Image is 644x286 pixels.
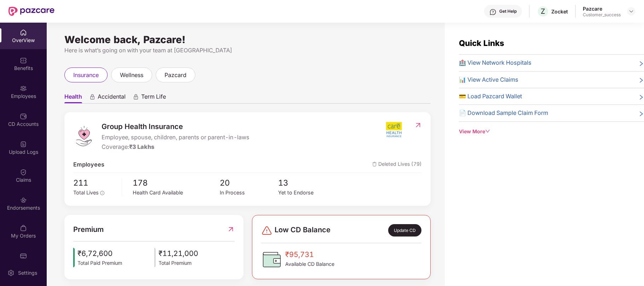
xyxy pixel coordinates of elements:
span: 178 [133,176,220,189]
span: Total Lives [73,189,99,195]
span: Quick Links [459,38,504,48]
span: Total Premium [159,259,198,267]
div: Zocket [551,8,568,15]
img: icon [154,248,156,267]
span: 211 [73,176,117,189]
div: Pazcare [583,5,621,12]
img: insurerIcon [381,121,407,139]
span: right [638,110,644,117]
span: ₹95,731 [285,249,334,260]
img: deleteIcon [372,162,377,167]
span: info-circle [100,191,104,195]
div: animation [89,94,96,100]
span: Low CD Balance [275,224,330,237]
span: wellness [120,71,143,80]
span: ₹3 Lakhs [129,143,154,150]
img: RedirectIcon [414,122,422,129]
img: svg+xml;base64,PHN2ZyBpZD0iRHJvcGRvd24tMzJ4MzIiIHhtbG5zPSJodHRwOi8vd3d3LnczLm9yZy8yMDAwL3N2ZyIgd2... [628,8,634,14]
span: 20 [220,176,278,189]
span: Available CD Balance [285,260,334,268]
img: svg+xml;base64,PHN2ZyBpZD0iRW5kb3JzZW1lbnRzIiB4bWxucz0iaHR0cDovL3d3dy53My5vcmcvMjAwMC9zdmciIHdpZH... [20,197,27,204]
span: Z [541,7,545,16]
span: Health [64,93,82,103]
div: In Process [220,189,278,197]
span: right [638,77,644,84]
img: svg+xml;base64,PHN2ZyBpZD0iQ2xhaW0iIHhtbG5zPSJodHRwOi8vd3d3LnczLm9yZy8yMDAwL3N2ZyIgd2lkdGg9IjIwIi... [20,169,27,176]
img: logo [73,126,94,147]
img: svg+xml;base64,PHN2ZyBpZD0iQmVuZWZpdHMiIHhtbG5zPSJodHRwOi8vd3d3LnczLm9yZy8yMDAwL3N2ZyIgd2lkdGg9Ij... [20,57,27,64]
img: RedirectIcon [227,224,235,235]
span: right [638,60,644,67]
div: Coverage: [102,142,249,151]
span: pazcard [165,71,186,80]
div: Yet to Endorse [278,189,336,197]
span: Premium [73,224,104,235]
img: svg+xml;base64,PHN2ZyBpZD0iRGFuZ2VyLTMyeDMyIiB4bWxucz0iaHR0cDovL3d3dy53My5vcmcvMjAwMC9zdmciIHdpZH... [261,225,272,236]
span: 🏥 View Network Hospitals [459,58,531,67]
img: svg+xml;base64,PHN2ZyBpZD0iSG9tZSIgeG1sbnM9Imh0dHA6Ly93d3cudzMub3JnLzIwMDAvc3ZnIiB3aWR0aD0iMjAiIG... [20,29,27,36]
img: New Pazcare Logo [8,7,54,16]
img: svg+xml;base64,PHN2ZyBpZD0iTXlfT3JkZXJzIiBkYXRhLW5hbWU9Ik15IE9yZGVycyIgeG1sbnM9Imh0dHA6Ly93d3cudz... [20,224,27,232]
span: right [638,93,644,101]
img: icon [73,248,75,267]
img: svg+xml;base64,PHN2ZyBpZD0iRW1wbG95ZWVzIiB4bWxucz0iaHR0cDovL3d3dy53My5vcmcvMjAwMC9zdmciIHdpZHRoPS... [20,85,27,92]
img: svg+xml;base64,PHN2ZyBpZD0iQ0RfQWNjb3VudHMiIGRhdGEtbmFtZT0iQ0QgQWNjb3VudHMiIHhtbG5zPSJodHRwOi8vd3... [20,113,27,120]
span: ₹11,21,000 [159,248,198,259]
img: svg+xml;base64,PHN2ZyBpZD0iU2V0dGluZy0yMHgyMCIgeG1sbnM9Imh0dHA6Ly93d3cudzMub3JnLzIwMDAvc3ZnIiB3aW... [7,269,15,276]
span: ₹6,72,600 [77,248,122,259]
span: 💳 Load Pazcard Wallet [459,92,522,101]
span: insurance [73,71,99,80]
img: svg+xml;base64,PHN2ZyBpZD0iUGF6Y2FyZCIgeG1sbnM9Imh0dHA6Ly93d3cudzMub3JnLzIwMDAvc3ZnIiB3aWR0aD0iMj... [20,252,27,259]
div: Update CD [388,224,422,237]
div: Here is what’s going on with your team at [GEOGRAPHIC_DATA] [64,46,431,55]
div: Get Help [499,8,517,14]
span: Accidental [98,93,126,103]
img: svg+xml;base64,PHN2ZyBpZD0iSGVscC0zMngzMiIgeG1sbnM9Imh0dHA6Ly93d3cudzMub3JnLzIwMDAvc3ZnIiB3aWR0aD... [489,8,496,16]
div: Welcome back, Pazcare! [64,37,431,42]
div: Settings [16,269,39,276]
span: 13 [278,176,336,189]
span: Employee, spouse, children, parents or parent-in-laws [102,133,249,142]
div: animation [133,94,139,100]
div: Customer_success [583,12,621,18]
div: Health Card Available [133,189,220,197]
span: Total Paid Premium [77,259,122,267]
span: Deleted Lives (79) [372,160,422,169]
span: Group Health Insurance [102,121,249,132]
span: Employees [73,160,104,169]
span: 📄 Download Sample Claim Form [459,109,548,117]
span: 📊 View Active Claims [459,75,518,84]
img: svg+xml;base64,PHN2ZyBpZD0iVXBsb2FkX0xvZ3MiIGRhdGEtbmFtZT0iVXBsb2FkIExvZ3MiIHhtbG5zPSJodHRwOi8vd3... [20,141,27,148]
div: View More [459,128,644,135]
span: Term Life [141,93,166,103]
img: CDBalanceIcon [261,249,282,270]
span: down [485,129,490,134]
